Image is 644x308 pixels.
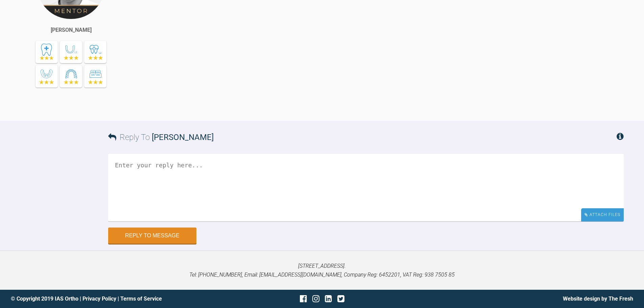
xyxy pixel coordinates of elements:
a: Website design by The Fresh [563,295,633,302]
a: Terms of Service [120,295,162,302]
div: [PERSON_NAME] [51,26,92,34]
p: [STREET_ADDRESS]. Tel: [PHONE_NUMBER], Email: [EMAIL_ADDRESS][DOMAIN_NAME], Company Reg: 6452201,... [11,262,633,279]
a: Privacy Policy [82,295,116,302]
div: Attach Files [581,208,624,221]
h3: Reply To [108,131,214,144]
span: [PERSON_NAME] [152,133,214,142]
div: © Copyright 2019 IAS Ortho | | [11,294,218,303]
button: Reply to Message [108,228,196,244]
